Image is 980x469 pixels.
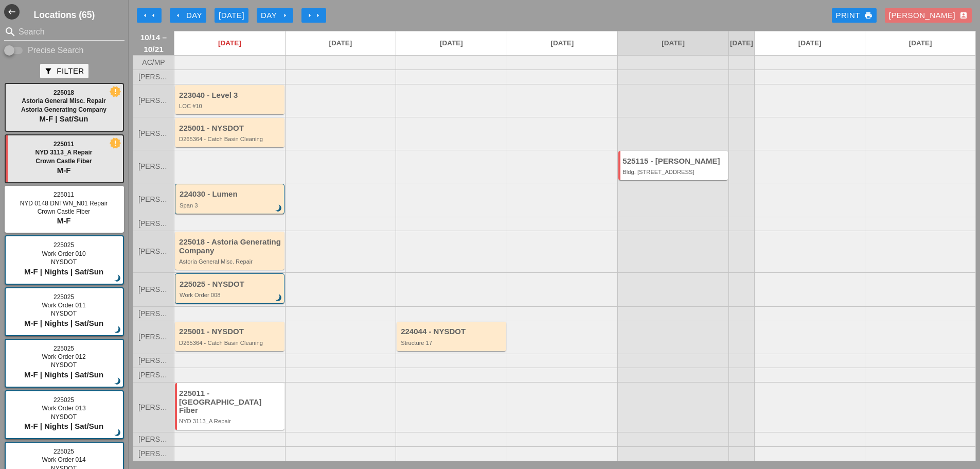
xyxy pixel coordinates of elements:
button: Shrink Sidebar [4,4,20,20]
div: [PERSON_NAME] [889,10,968,22]
i: arrow_right [314,11,322,20]
span: 10/14 – 10/21 [138,31,169,55]
span: [PERSON_NAME] [138,286,169,293]
span: NYD 0148 DNTWN_N01 Repair [20,200,108,207]
span: NYD 3113_A Repair [35,149,93,156]
button: Day [170,8,206,23]
a: [DATE] [286,31,396,55]
span: [PERSON_NAME] [138,220,169,228]
a: [DATE] [755,31,865,55]
i: filter_alt [44,67,52,75]
span: 225011 [54,141,74,148]
div: Astoria General Misc. Repair [179,258,282,265]
span: [PERSON_NAME] [138,436,169,443]
span: 225025 [54,293,74,301]
i: arrow_left [174,11,182,20]
span: Crown Castle Fiber [35,158,92,165]
span: [PERSON_NAME] [138,248,169,255]
button: [DATE] [215,8,248,23]
div: Enable Precise search to match search terms exactly. [4,44,124,57]
div: 225001 - NYSDOT [179,124,282,133]
div: Span 3 [180,202,281,209]
div: Structure 17 [401,340,504,346]
span: [PERSON_NAME] [138,196,169,203]
a: [DATE] [618,31,728,55]
i: arrow_left [149,11,157,20]
div: 224044 - NYSDOT [401,327,504,336]
span: Crown Castle Fiber [38,208,91,215]
i: brightness_3 [112,376,123,387]
a: [DATE] [729,31,754,55]
span: Work Order 011 [42,302,85,309]
div: Bldg. 300 E. 46th Street [622,169,725,175]
i: new_releases [111,87,120,96]
i: account_box [959,11,968,20]
i: west [4,4,20,20]
span: [PERSON_NAME] [138,404,169,411]
a: [DATE] [396,31,507,55]
i: search [4,26,16,38]
span: 225025 [54,345,74,352]
div: Day [261,10,289,22]
div: Day [174,10,202,22]
i: arrow_right [281,11,289,20]
button: Day [257,8,293,23]
button: Filter [40,64,88,78]
div: 225025 - NYSDOT [180,280,281,289]
span: NYSDOT [51,310,77,317]
div: 225001 - NYSDOT [179,327,282,336]
a: [DATE] [174,31,285,55]
i: brightness_3 [273,203,284,214]
a: [DATE] [507,31,618,55]
div: Filter [44,65,84,77]
span: [PERSON_NAME] [138,371,169,379]
div: NYD 3113_A Repair [179,418,282,424]
span: NYSDOT [51,258,77,266]
div: 224030 - Lumen [180,190,281,199]
div: Print [836,10,872,22]
span: AC/MP [142,59,165,66]
label: Precise Search [28,45,84,56]
div: [DATE] [219,10,244,22]
div: LOC #10 [179,103,282,109]
span: M-F | Sat/Sun [39,114,88,123]
span: NYSDOT [51,413,77,421]
button: [PERSON_NAME] [885,8,972,23]
i: new_releases [111,138,120,148]
span: 225018 [54,89,74,96]
span: Work Order 013 [42,405,85,412]
a: Print [832,8,877,23]
div: D265364 - Catch Basin Cleaning [179,136,282,142]
span: Astoria General Misc. Repair [22,97,105,105]
span: Work Order 012 [42,353,85,360]
i: brightness_3 [112,427,123,439]
span: [PERSON_NAME] [138,97,169,105]
a: [DATE] [865,31,975,55]
span: [PERSON_NAME] [138,73,169,81]
span: M-F [57,166,71,175]
span: [PERSON_NAME] [138,130,169,137]
span: [PERSON_NAME] [138,333,169,341]
i: arrow_left [141,11,149,20]
span: 225011 [54,191,74,198]
input: Search [19,24,110,40]
div: Work Order 008 [180,292,281,298]
div: D265364 - Catch Basin Cleaning [179,340,282,346]
div: 525115 - [PERSON_NAME] [622,157,725,166]
span: M-F | Nights | Sat/Sun [24,370,103,379]
span: M-F | Nights | Sat/Sun [24,422,103,430]
span: Astoria Generating Company [21,106,106,113]
span: 225025 [54,241,74,249]
i: brightness_3 [112,273,123,284]
i: brightness_3 [273,292,284,304]
div: 225011 - [GEOGRAPHIC_DATA] Fiber [179,389,282,415]
span: M-F | Nights | Sat/Sun [24,267,103,276]
span: 225025 [54,448,74,455]
div: 223040 - Level 3 [179,91,282,100]
i: brightness_3 [112,324,123,336]
span: [PERSON_NAME] [138,450,169,458]
div: 225018 - Astoria Generating Company [179,238,282,255]
span: [PERSON_NAME] [138,310,169,318]
span: M-F [57,216,71,225]
i: print [864,11,872,20]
